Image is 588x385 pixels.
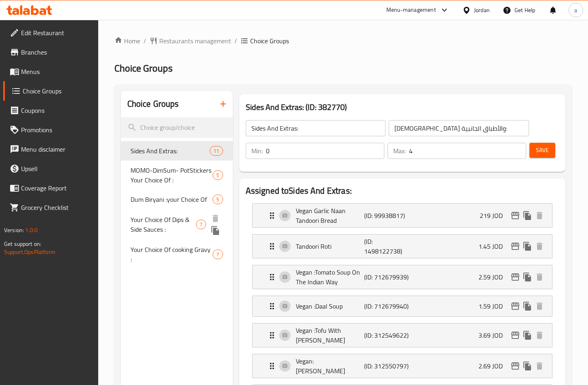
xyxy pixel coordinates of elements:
[3,62,98,81] a: Menus
[23,86,92,96] span: Choice Groups
[210,146,223,156] div: Choices
[296,206,364,225] p: Vegan Garlic Naan Tandoori Bread
[3,23,98,42] a: Edit Restaurant
[21,203,92,212] span: Grocery Checklist
[251,146,263,156] p: Min:
[246,351,559,381] li: Expand
[364,301,410,311] p: (ID: 712679940)
[131,165,213,185] span: MOMO-DimSum- PotStickers Your Choice Of :
[533,240,546,252] button: delete
[21,106,92,115] span: Coupons
[3,198,98,217] a: Grocery Checklist
[210,147,222,155] span: 11
[474,6,490,15] div: Jordan
[478,330,509,340] p: 3.69 JOD
[21,28,92,38] span: Edit Restaurant
[21,47,92,57] span: Branches
[159,36,231,46] span: Restaurants management
[25,225,38,235] span: 1.0.0
[21,183,92,193] span: Coverage Report
[3,81,98,101] a: Choice Groups
[533,271,546,283] button: delete
[196,221,206,228] span: 7
[21,164,92,173] span: Upsell
[296,301,364,311] p: Vegan :Daal Soup
[246,200,559,231] li: Expand
[150,36,231,46] a: Restaurants management
[521,360,533,372] button: duplicate
[478,361,509,371] p: 2.69 JOD
[131,215,196,234] span: Your Choice Of Dips & Side Sauces :
[509,360,521,372] button: edit
[131,245,213,264] span: Your Choice Of cooking Gravy :
[253,296,552,316] div: Expand
[521,300,533,312] button: duplicate
[121,117,233,138] input: search
[364,272,410,282] p: (ID: 712679939)
[121,190,233,209] div: Dum Biryani :your Choice Of5
[253,354,552,378] div: Expand
[114,36,140,46] a: Home
[3,159,98,178] a: Upsell
[4,247,55,257] a: Support.OpsPlatform
[574,6,577,15] span: a
[246,101,559,114] h3: Sides And Extras: (ID: 382770)
[250,36,289,46] span: Choice Groups
[213,195,223,204] div: Choices
[131,146,210,156] span: Sides And Extras:
[213,171,222,179] span: 5
[21,125,92,135] span: Promotions
[143,36,146,46] li: /
[253,265,552,289] div: Expand
[364,211,410,220] p: (ID: 99938817)
[533,209,546,222] button: delete
[478,272,509,282] p: 2.59 JOD
[253,324,552,347] div: Expand
[114,59,173,77] span: Choice Groups
[196,220,206,229] div: Choices
[296,326,364,345] p: Vegan :Tofu With [PERSON_NAME]
[3,140,98,159] a: Menu disclaimer
[246,231,559,262] li: Expand
[253,235,552,258] div: Expand
[246,185,559,197] h2: Assigned to Sides And Extras:
[536,145,549,155] span: Save
[521,271,533,283] button: duplicate
[3,178,98,198] a: Coverage Report
[121,141,233,161] div: Sides And Extras:11
[3,120,98,140] a: Promotions
[509,240,521,252] button: edit
[246,320,559,351] li: Expand
[521,240,533,252] button: duplicate
[529,143,555,158] button: Save
[114,36,572,46] nav: breadcrumb
[478,241,509,251] p: 1.45 JOD
[3,42,98,62] a: Branches
[246,262,559,292] li: Expand
[246,292,559,320] li: Expand
[386,5,436,15] div: Menu-management
[3,101,98,120] a: Coupons
[121,161,233,190] div: MOMO-DimSum- PotStickers Your Choice Of :5
[296,356,364,376] p: Vegan: [PERSON_NAME]
[4,225,24,235] span: Version:
[509,329,521,341] button: edit
[480,211,509,220] p: 219 JOD
[478,301,509,311] p: 1.59 JOD
[509,271,521,283] button: edit
[209,224,221,237] button: duplicate
[21,144,92,154] span: Menu disclaimer
[509,300,521,312] button: edit
[4,239,41,249] span: Get support on:
[213,170,223,180] div: Choices
[131,195,213,204] span: Dum Biryani :your Choice Of
[127,98,179,110] h2: Choice Groups
[209,212,221,224] button: delete
[533,360,546,372] button: delete
[121,209,233,240] div: Your Choice Of Dips & Side Sauces :7deleteduplicate
[213,250,223,259] div: Choices
[296,267,364,287] p: Vegan :Tomato Soup On The Indian Way
[521,209,533,222] button: duplicate
[21,67,92,76] span: Menus
[521,329,533,341] button: duplicate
